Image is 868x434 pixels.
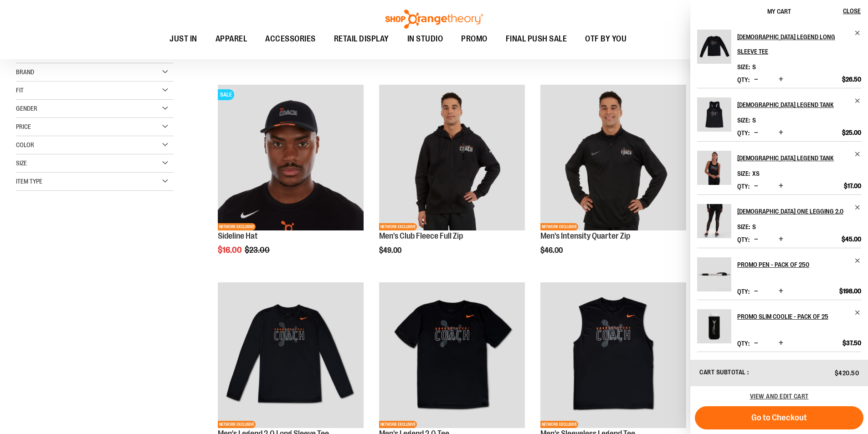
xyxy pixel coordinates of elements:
[540,85,686,230] img: OTF Mens Coach FA23 Intensity Quarter Zip - Black primary image
[854,204,861,211] a: Remove item
[737,223,750,230] dt: Size
[695,406,863,429] button: Go to Checkout
[737,30,861,59] a: [DEMOGRAPHIC_DATA] Legend Long Sleeve Tee
[767,8,791,15] span: My Cart
[737,183,750,190] label: Qty
[697,30,861,88] li: Product
[169,29,197,49] span: JUST IN
[697,30,731,64] img: Ladies Legend Long Sleeve Tee
[854,309,861,316] a: Remove item
[752,182,760,191] button: Decrease product quantity
[752,75,760,84] button: Decrease product quantity
[407,29,443,49] span: IN STUDIO
[265,29,316,49] span: ACCESSORIES
[737,288,750,295] label: Qty
[697,30,731,70] a: Ladies Legend Long Sleeve Tee
[737,97,861,112] a: [DEMOGRAPHIC_DATA] Legend Tank
[16,123,31,130] span: Price
[245,245,271,255] span: $23.00
[697,309,731,349] a: Promo Slim Coolie - Pack of 25
[16,87,24,94] span: Fit
[752,128,760,138] button: Decrease product quantity
[461,29,488,49] span: PROMO
[776,287,786,296] button: Increase product quantity
[752,223,756,230] span: S
[737,257,849,272] h2: Promo Pen - Pack of 250
[737,236,750,243] label: Qty
[213,80,368,278] div: product
[854,97,861,104] a: Remove item
[737,309,861,324] a: Promo Slim Coolie - Pack of 25
[842,75,861,83] span: $26.50
[697,309,731,343] img: Promo Slim Coolie - Pack of 25
[540,282,686,428] img: OTF Mens Coach FA23 Legend Sleeveless Tee - Black primary image
[752,63,756,71] span: S
[540,246,564,255] span: $46.00
[751,413,807,423] span: Go to Checkout
[737,204,861,219] a: [DEMOGRAPHIC_DATA] One Legging 2.0
[854,151,861,158] a: Remove item
[750,393,809,400] a: View and edit cart
[16,141,34,148] span: Color
[216,29,247,49] span: APPAREL
[737,257,861,272] a: Promo Pen - Pack of 250
[842,339,861,347] span: $37.50
[842,128,861,137] span: $25.00
[16,159,27,167] span: Size
[737,97,849,112] h2: [DEMOGRAPHIC_DATA] Legend Tank
[16,178,42,185] span: Item Type
[379,421,417,428] span: NETWORK EXCLUSIVE
[697,151,731,185] img: Ladies Legend Tank
[379,85,525,232] a: OTF Mens Coach FA23 Club Fleece Full Zip - Black primary imageNETWORK EXCLUSIVE
[776,182,786,191] button: Increase product quantity
[536,80,691,278] div: product
[752,117,756,124] span: S
[697,141,861,194] li: Product
[776,235,786,244] button: Increase product quantity
[697,97,731,138] a: Ladies Legend Tank
[737,129,750,137] label: Qty
[697,257,731,291] img: Promo Pen - Pack of 250
[842,235,861,243] span: $45.00
[737,151,861,165] a: [DEMOGRAPHIC_DATA] Legend Tank
[16,105,37,112] span: Gender
[218,245,243,255] span: $16.00
[854,257,861,264] a: Remove item
[218,282,364,428] img: OTF Mens Coach FA23 Legend 2.0 LS Tee - Black primary image
[585,29,627,49] span: OTF BY YOU
[218,85,364,230] img: Sideline Hat primary image
[737,117,750,124] dt: Size
[844,182,861,190] span: $17.00
[854,30,861,36] a: Remove item
[697,204,731,244] a: Ladies One Legging 2.0
[697,194,861,248] li: Product
[384,10,484,29] img: Shop Orangetheory
[697,204,731,238] img: Ladies One Legging 2.0
[697,97,731,132] img: Ladies Legend Tank
[540,231,630,240] a: Men's Intensity Quarter Zip
[697,257,731,297] a: Promo Pen - Pack of 250
[737,76,750,83] label: Qty
[839,287,861,295] span: $198.00
[375,80,529,278] div: product
[697,248,861,300] li: Product
[737,340,750,347] label: Qty
[737,151,849,165] h2: [DEMOGRAPHIC_DATA] Legend Tank
[697,151,731,191] a: Ladies Legend Tank
[737,204,849,219] h2: [DEMOGRAPHIC_DATA] One Legging 2.0
[218,421,256,428] span: NETWORK EXCLUSIVE
[540,282,686,429] a: OTF Mens Coach FA23 Legend Sleeveless Tee - Black primary imageNETWORK EXCLUSIVE
[776,128,786,138] button: Increase product quantity
[379,282,525,428] img: OTF Mens Coach FA23 Legend 2.0 SS Tee - Black primary image
[218,282,364,429] a: OTF Mens Coach FA23 Legend 2.0 LS Tee - Black primary imageNETWORK EXCLUSIVE
[218,231,258,240] a: Sideline Hat
[737,309,849,324] h2: Promo Slim Coolie - Pack of 25
[697,300,861,352] li: Product
[379,231,463,240] a: Men's Club Fleece Full Zip
[16,68,34,76] span: Brand
[379,246,403,255] span: $49.00
[218,89,234,100] span: SALE
[752,170,760,177] span: XS
[540,421,578,428] span: NETWORK EXCLUSIVE
[379,223,417,230] span: NETWORK EXCLUSIVE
